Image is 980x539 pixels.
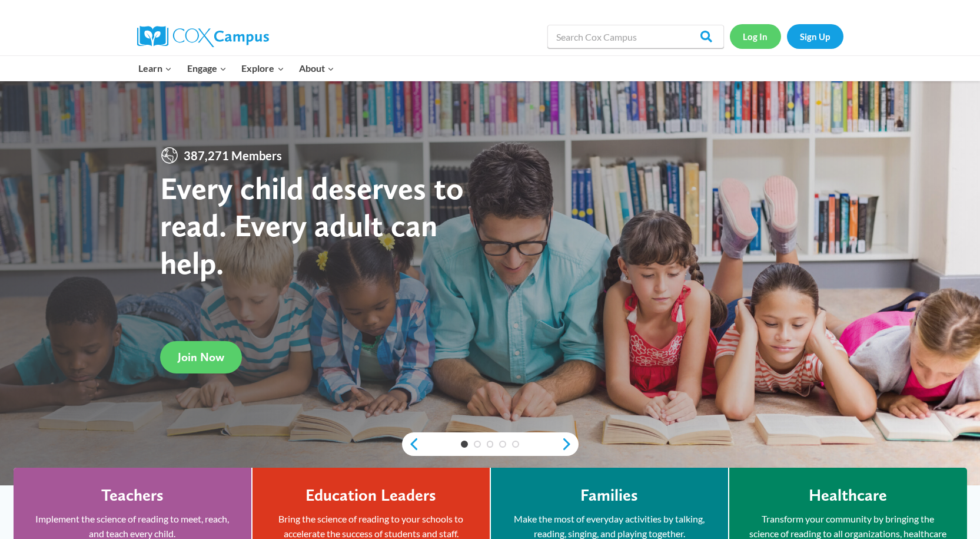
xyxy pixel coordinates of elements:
input: Search Cox Campus [547,25,724,48]
button: Child menu of Engage [180,56,234,81]
a: next [561,437,579,451]
h4: Teachers [101,485,164,505]
a: 5 [512,441,519,448]
a: Join Now [160,341,242,373]
h4: Education Leaders [305,485,436,505]
button: Child menu of Learn [131,56,180,81]
strong: Every child deserves to read. Every adult can help. [160,169,464,282]
a: 1 [461,441,468,448]
button: Child menu of About [291,56,342,81]
img: Cox Campus [137,26,269,47]
a: previous [402,437,420,451]
a: Log In [730,24,781,48]
div: content slider buttons [402,432,579,456]
button: Child menu of Explore [234,56,292,81]
h4: Families [580,485,638,505]
a: Sign Up [787,24,843,48]
nav: Primary Navigation [131,56,342,81]
h4: Healthcare [809,485,887,505]
a: 2 [474,441,481,448]
span: 387,271 Members [179,146,287,165]
a: 3 [487,441,494,448]
a: 4 [499,441,506,448]
span: Join Now [178,350,224,364]
nav: Secondary Navigation [730,24,843,48]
